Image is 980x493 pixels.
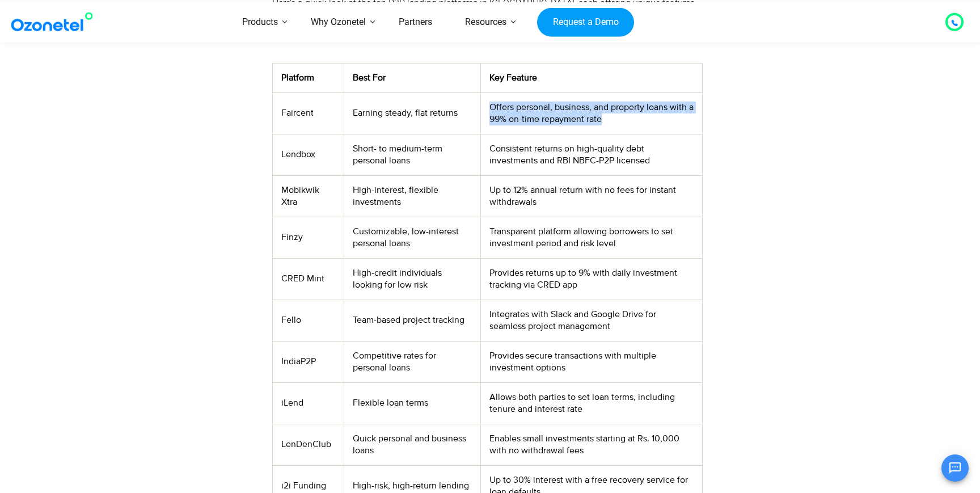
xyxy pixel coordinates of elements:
th: Platform [273,63,344,92]
td: Enables small investments starting at Rs. 10,000 with no withdrawal fees [480,424,702,465]
button: Open chat [941,454,969,482]
a: Resources [449,2,523,43]
td: iLend [273,382,344,424]
td: CRED Mint [273,258,344,300]
td: Consistent returns on high-quality debt investments and RBI NBFC-P2P licensed [480,134,702,175]
a: Request a Demo [537,7,634,37]
td: Offers personal, business, and property loans with a 99% on-time repayment rate [480,92,702,134]
td: High-interest, flexible investments [344,175,480,217]
a: Why Ozonetel [294,2,382,43]
td: Provides returns up to 9% with daily investment tracking via CRED app [480,258,702,300]
td: Faircent [273,92,344,134]
td: Transparent platform allowing borrowers to set investment period and risk level [480,217,702,258]
td: Short- to medium-term personal loans [344,134,480,175]
td: Up to 12% annual return with no fees for instant withdrawals [480,175,702,217]
td: Competitive rates for personal loans [344,341,480,382]
td: LenDenClub [273,424,344,465]
td: High-credit individuals looking for low risk [344,258,480,300]
td: Lendbox [273,134,344,175]
td: Flexible loan terms [344,382,480,424]
td: Quick personal and business loans [344,424,480,465]
th: Key Feature [480,63,702,92]
th: Best For [344,63,480,92]
td: Finzy [273,217,344,258]
td: Mobikwik Xtra [273,175,344,217]
a: Products [226,2,294,43]
td: Earning steady, flat returns [344,92,480,134]
td: Integrates with Slack and Google Drive for seamless project management [480,300,702,341]
td: Allows both parties to set loan terms, including tenure and interest rate [480,382,702,424]
td: Team-based project tracking [344,300,480,341]
td: Customizable, low-interest personal loans [344,217,480,258]
td: Fello [273,300,344,341]
td: IndiaP2P [273,341,344,382]
a: Partners [382,2,449,43]
td: Provides secure transactions with multiple investment options [480,341,702,382]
